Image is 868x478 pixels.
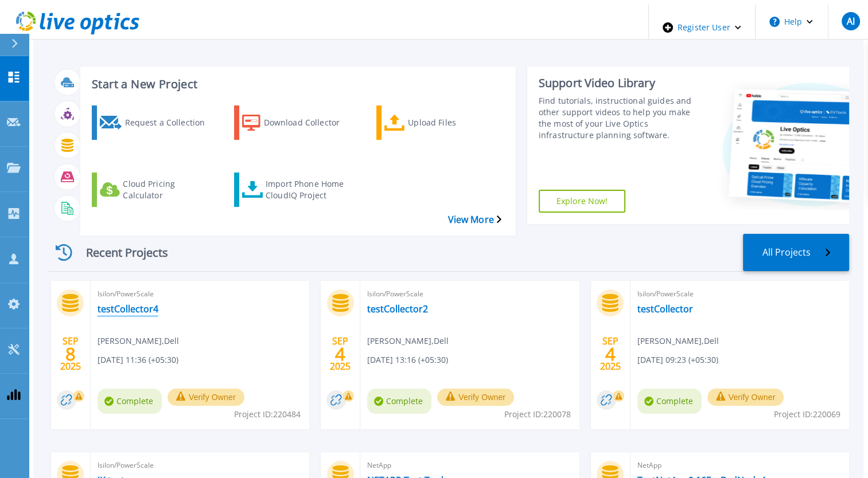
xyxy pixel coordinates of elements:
a: View More [447,214,501,225]
div: Request a Collection [124,108,216,137]
span: [PERSON_NAME] , Dell [98,335,179,347]
button: Help [756,5,827,39]
span: Isilon/PowerScale [98,459,302,472]
div: Import Phone Home CloudIQ Project [266,175,357,204]
button: Verify Owner [707,389,784,406]
span: 4 [335,349,345,359]
span: AI [846,17,854,26]
div: Recent Projects [49,238,186,267]
div: Find tutorials, instructional guides and other support videos to help you make the most of your L... [539,95,700,141]
div: SEP 2025 [60,333,81,375]
button: Verify Owner [437,389,514,406]
span: [PERSON_NAME] , Dell [367,335,449,347]
div: Cloud Pricing Calculator [123,175,215,204]
h3: Start a New Project [92,78,501,91]
span: Project ID: 220078 [504,408,571,421]
button: Verify Owner [168,389,244,406]
span: Complete [98,389,162,414]
div: Download Collector [264,108,356,137]
span: NetApp [367,459,572,472]
span: [DATE] 13:16 (+05:30) [367,354,448,366]
a: Explore Now! [539,190,626,213]
span: NetApp [637,459,842,472]
span: Isilon/PowerScale [98,288,302,300]
div: Register User [649,5,755,50]
a: testCollector2 [367,303,428,315]
div: Support Video Library [539,76,700,91]
span: [PERSON_NAME] , Dell [637,335,719,347]
a: All Projects [743,234,849,271]
a: Upload Files [376,105,515,140]
span: Isilon/PowerScale [367,288,572,300]
div: SEP 2025 [329,333,351,375]
a: Cloud Pricing Calculator [92,173,231,207]
span: 4 [605,349,616,359]
span: Project ID: 220484 [234,408,301,421]
div: Upload Files [408,108,500,137]
span: Complete [367,389,431,414]
span: Complete [637,389,702,414]
a: Download Collector [234,105,373,140]
span: [DATE] 09:23 (+05:30) [637,354,718,366]
a: testCollector4 [98,303,158,315]
a: Request a Collection [92,105,231,140]
span: Isilon/PowerScale [637,288,842,300]
div: SEP 2025 [600,333,621,375]
span: Project ID: 220069 [774,408,840,421]
span: 8 [65,349,76,359]
span: [DATE] 11:36 (+05:30) [98,354,178,366]
a: testCollector [637,303,693,315]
